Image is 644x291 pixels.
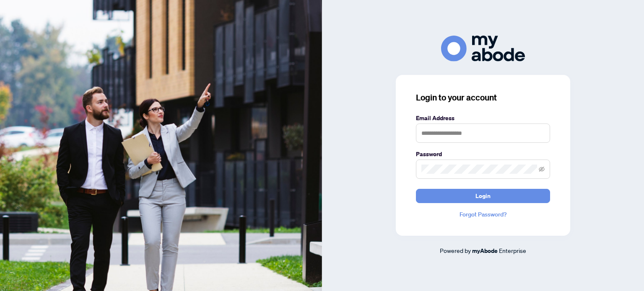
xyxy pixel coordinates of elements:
[475,189,491,203] span: Login
[472,246,498,255] a: myAbode
[416,189,550,203] button: Login
[441,36,525,61] img: ma-logo
[416,92,550,103] h3: Login to your account
[499,247,526,254] span: Enterprise
[416,113,550,123] label: Email Address
[416,210,550,219] a: Forgot Password?
[440,247,471,254] span: Powered by
[416,149,550,159] label: Password
[539,166,545,172] span: eye-invisible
